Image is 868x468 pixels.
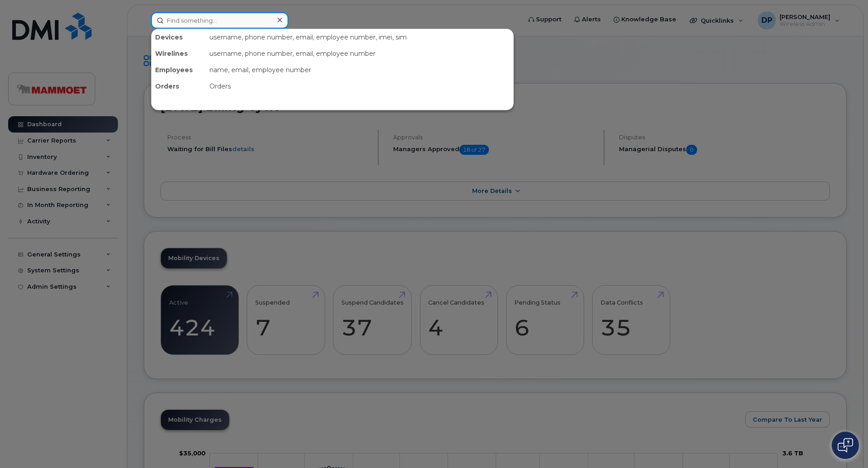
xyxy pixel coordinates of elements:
div: name, email, employee number [206,62,513,78]
img: Open chat [838,438,853,453]
div: Wirelines [151,45,206,62]
div: Employees [151,62,206,78]
div: Orders [151,78,206,94]
div: username, phone number, email, employee number [206,45,513,62]
div: Devices [151,29,206,45]
div: username, phone number, email, employee number, imei, sim [206,29,513,45]
div: Orders [206,78,513,94]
